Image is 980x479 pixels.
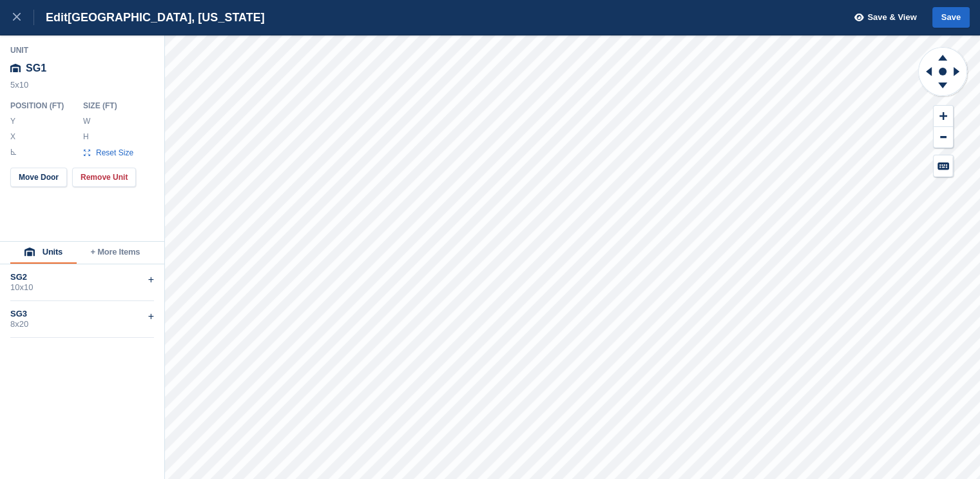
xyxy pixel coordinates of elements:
[148,272,154,288] div: +
[10,264,154,301] div: SG210x10+
[148,309,154,324] div: +
[34,10,265,25] div: Edit [GEOGRAPHIC_DATA], [US_STATE]
[95,147,134,159] span: Reset Size
[932,7,970,28] button: Save
[83,116,90,126] label: W
[10,57,155,80] div: SG1
[11,149,16,155] img: angle-icn.0ed2eb85.svg
[867,11,916,24] span: Save & View
[847,7,917,28] button: Save & View
[10,116,17,126] label: Y
[77,242,154,264] button: + More Items
[83,132,90,142] label: H
[10,301,154,338] div: SG38x20+
[10,168,67,187] button: Move Door
[10,309,154,319] div: SG3
[72,168,136,187] button: Remove Unit
[83,101,140,111] div: Size ( FT )
[934,106,953,127] button: Zoom In
[10,132,17,142] label: X
[10,319,154,329] div: 8x20
[10,80,155,97] div: 5x10
[10,242,77,264] button: Units
[10,272,154,282] div: SG2
[934,155,953,177] button: Keyboard Shortcuts
[10,45,155,55] div: Unit
[10,282,154,293] div: 10x10
[934,127,953,148] button: Zoom Out
[10,101,73,111] div: Position ( FT )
